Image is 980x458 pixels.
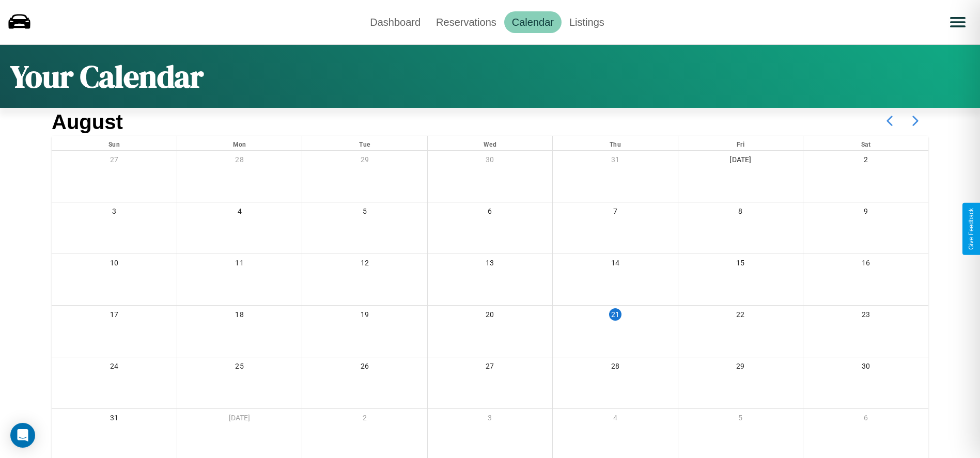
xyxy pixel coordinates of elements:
[302,357,427,378] div: 26
[553,151,677,172] div: 31
[803,409,928,430] div: 6
[678,136,803,150] div: Fri
[177,409,302,430] div: [DATE]
[678,409,803,430] div: 5
[428,11,504,33] a: Reservations
[10,423,35,448] div: Open Intercom Messenger
[803,151,928,172] div: 2
[302,202,427,224] div: 5
[428,136,552,150] div: Wed
[362,11,428,33] a: Dashboard
[803,306,928,327] div: 23
[10,55,204,98] h1: Your Calendar
[803,202,928,224] div: 9
[428,409,552,430] div: 3
[177,136,302,150] div: Mon
[177,151,302,172] div: 28
[302,409,427,430] div: 2
[678,202,803,224] div: 8
[553,136,677,150] div: Thu
[302,254,427,275] div: 12
[302,151,427,172] div: 29
[428,254,552,275] div: 13
[562,11,612,33] a: Listings
[678,151,803,172] div: [DATE]
[553,357,677,378] div: 28
[678,254,803,275] div: 15
[428,357,552,378] div: 27
[803,136,928,150] div: Sat
[609,308,621,321] div: 21
[52,151,177,172] div: 27
[52,202,177,224] div: 3
[428,151,552,172] div: 30
[52,357,177,378] div: 24
[678,357,803,378] div: 29
[553,202,677,224] div: 7
[302,306,427,327] div: 19
[943,8,972,37] button: Open menu
[968,208,975,250] div: Give Feedback
[302,136,427,150] div: Tue
[52,136,177,150] div: Sun
[52,254,177,275] div: 10
[177,357,302,378] div: 25
[52,409,177,430] div: 31
[553,409,677,430] div: 4
[177,306,302,327] div: 18
[803,254,928,275] div: 16
[52,306,177,327] div: 17
[52,110,123,134] h2: August
[177,202,302,224] div: 4
[553,254,677,275] div: 14
[803,357,928,378] div: 30
[504,11,562,33] a: Calendar
[177,254,302,275] div: 11
[428,306,552,327] div: 20
[428,202,552,224] div: 6
[678,306,803,327] div: 22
